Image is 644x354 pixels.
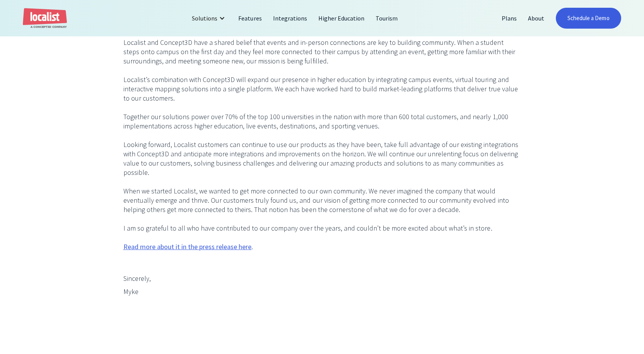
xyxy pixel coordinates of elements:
a: Integrations [268,9,313,27]
p: Sincerely, [123,265,521,283]
a: Schedule a Demo [556,8,621,29]
div: Solutions [186,9,233,27]
p: ‍ [123,300,521,310]
a: About [523,9,550,27]
a: Plans [496,9,523,27]
p: Myke [123,287,521,296]
a: Higher Education [313,9,370,27]
a: Read more about it in the press release here [123,242,252,251]
a: home [23,8,67,29]
p: I am pleased to share [DATE] that Localist has been acquired by Concept3D, a longtime partner of ... [123,1,521,261]
a: Tourism [370,9,403,27]
a: Features [233,9,267,27]
div: Solutions [192,14,217,23]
